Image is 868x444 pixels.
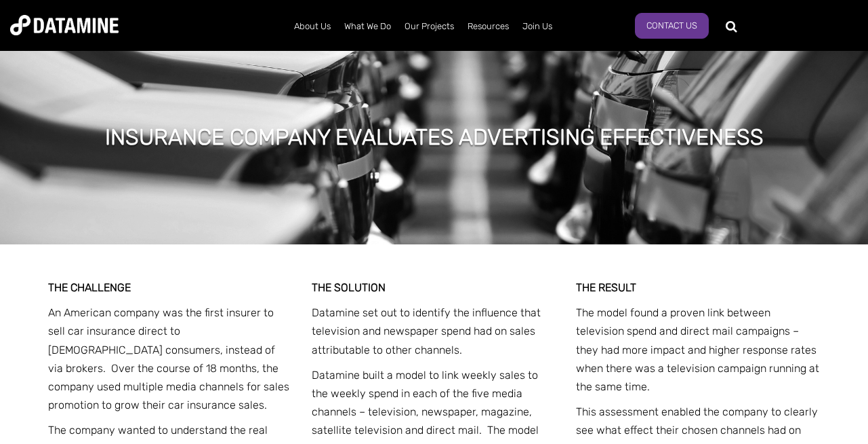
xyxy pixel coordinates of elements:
[312,303,556,359] p: Datamine set out to identify the influence that television and newspaper spend had on sales attri...
[576,281,636,294] strong: THE RESULT
[48,281,131,294] strong: THE CHALLENGE
[337,9,398,44] a: What We Do
[461,9,516,44] a: Resources
[10,15,119,35] img: Datamine
[48,303,293,414] p: An American company was the first insurer to sell car insurance direct to [DEMOGRAPHIC_DATA] cons...
[398,9,461,44] a: Our Projects
[105,122,764,152] h1: INSURANCE COMPANY EVALUATES ADVERTISING EFFECTIVENESS
[576,303,821,396] p: The model found a proven link between television spend and direct mail campaigns – they had more ...
[516,9,559,44] a: Join Us
[312,281,386,294] strong: THE SOLUTION
[287,9,337,44] a: About Us
[635,13,709,39] a: Contact Us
